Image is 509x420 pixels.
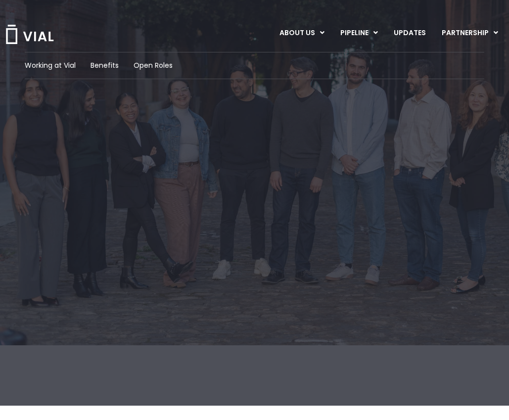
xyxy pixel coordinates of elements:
a: PIPELINEMenu Toggle [332,25,385,42]
a: Benefits [91,60,119,71]
a: PARTNERSHIPMenu Toggle [434,25,506,42]
a: Open Roles [134,60,173,71]
a: ABOUT USMenu Toggle [272,25,332,42]
img: Vial Logo [5,25,54,44]
a: UPDATES [386,25,433,42]
a: Working at Vial [25,60,76,71]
